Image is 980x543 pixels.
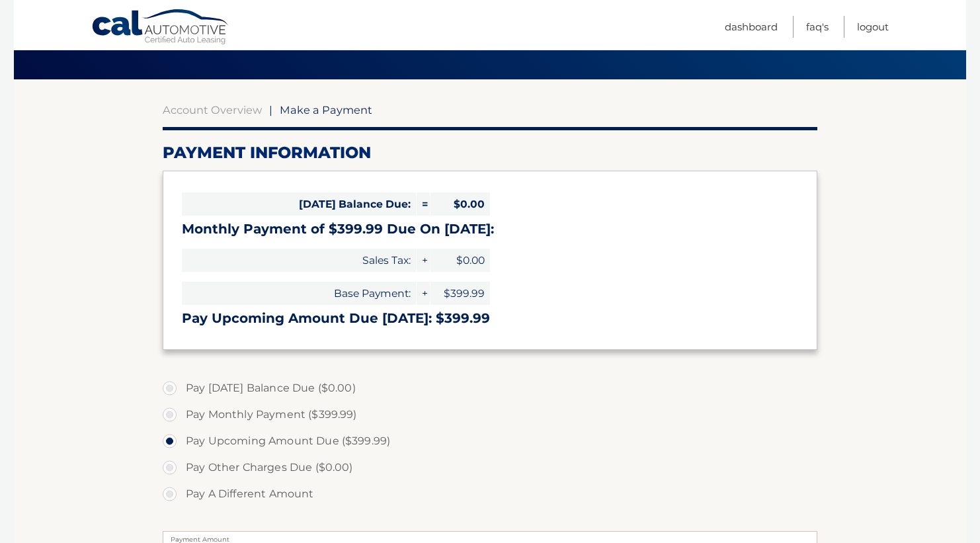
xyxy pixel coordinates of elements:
[163,531,817,542] label: Payment Amount
[417,249,430,272] span: +
[280,103,372,116] span: Make a Payment
[182,282,416,305] span: Base Payment:
[417,192,430,216] span: =
[163,143,817,163] h2: Payment Information
[182,310,798,327] h3: Pay Upcoming Amount Due [DATE]: $399.99
[857,16,889,38] a: Logout
[163,103,262,116] a: Account Overview
[182,192,416,216] span: [DATE] Balance Due:
[163,454,817,481] label: Pay Other Charges Due ($0.00)
[163,481,817,507] label: Pay A Different Amount
[269,103,272,116] span: |
[163,375,817,401] label: Pay [DATE] Balance Due ($0.00)
[182,249,416,272] span: Sales Tax:
[430,192,490,216] span: $0.00
[430,249,490,272] span: $0.00
[725,16,778,38] a: Dashboard
[806,16,829,38] a: FAQ's
[163,428,817,454] label: Pay Upcoming Amount Due ($399.99)
[182,221,798,237] h3: Monthly Payment of $399.99 Due On [DATE]:
[417,282,430,305] span: +
[91,9,230,47] a: Cal Automotive
[430,282,490,305] span: $399.99
[163,401,817,428] label: Pay Monthly Payment ($399.99)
